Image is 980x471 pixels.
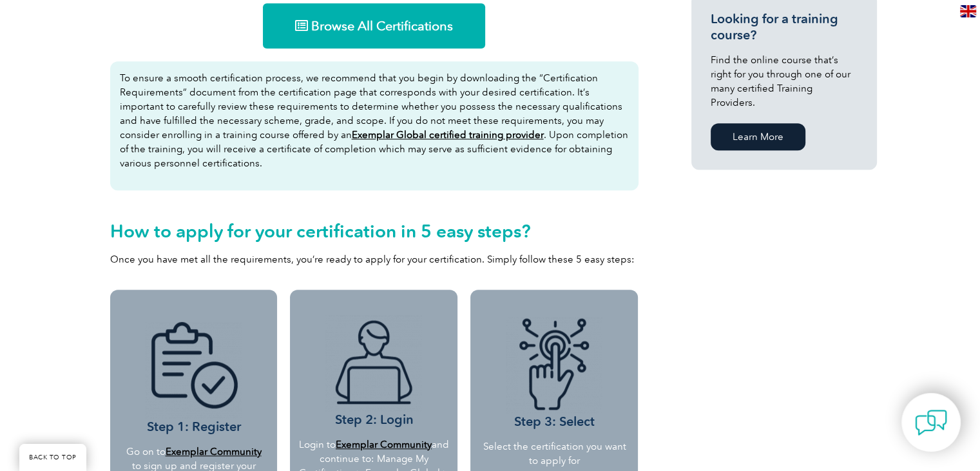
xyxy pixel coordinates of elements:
[311,19,453,32] span: Browse All Certifications
[711,53,858,110] p: Find the online course that’s right for you through one of our many certified Training Providers.
[263,3,485,48] a: Browse All Certifications
[352,129,544,141] a: Exemplar Global certified training provider
[298,315,450,428] h3: Step 2: Login
[110,252,639,266] p: Once you have met all the requirements, you’re ready to apply for your certification. Simply foll...
[110,221,639,241] h2: How to apply for your certification in 5 easy steps?
[480,439,628,468] p: Select the certification you want to apply for
[960,5,976,17] img: en
[711,11,858,43] h3: Looking for a training course?
[915,406,947,439] img: contact-chat.png
[120,71,629,170] p: To ensure a smooth certification process, we recommend that you begin by downloading the “Certifi...
[165,446,261,457] a: Exemplar Community
[480,317,628,430] h3: Step 3: Select
[336,439,432,450] a: Exemplar Community
[125,322,263,435] h3: Step 1: Register
[19,444,86,471] a: BACK TO TOP
[711,123,805,150] a: Learn More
